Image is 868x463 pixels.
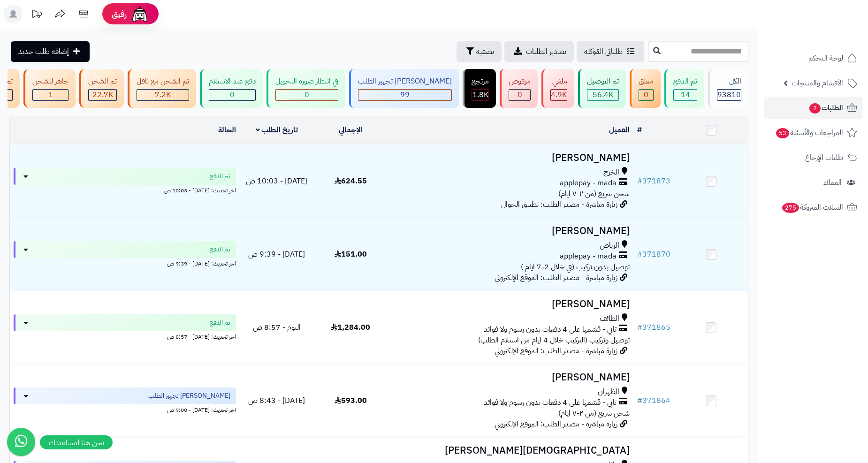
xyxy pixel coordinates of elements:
[92,89,113,100] span: 22.7K
[674,90,697,100] div: 14
[391,445,630,456] h3: [DEMOGRAPHIC_DATA][PERSON_NAME]
[639,90,653,100] div: 0
[792,76,843,90] span: الأقسام والمنتجات
[14,331,236,341] div: اخر تحديث: [DATE] - 8:57 ص
[558,188,630,199] span: شحن سريع (من ٢-٧ ايام)
[681,89,690,100] span: 14
[391,299,630,310] h3: [PERSON_NAME]
[472,76,489,87] div: مرتجع
[628,69,662,108] a: معلق 0
[637,395,670,406] a: #371864
[476,46,494,57] span: تصفية
[210,245,230,254] span: تم الدفع
[14,185,236,195] div: اخر تحديث: [DATE] - 10:03 ص
[472,90,488,100] div: 1799
[457,41,502,62] button: تصفية
[265,69,347,108] a: في انتظار صورة التحويل 0
[764,171,862,194] a: العملاء
[246,175,307,187] span: [DATE] - 10:03 ص
[550,76,567,87] div: ملغي
[148,391,230,401] span: [PERSON_NAME] تجهيز الطلب
[637,395,642,406] span: #
[137,90,189,100] div: 7223
[637,322,642,333] span: #
[560,251,617,262] span: applepay - mada
[577,41,644,62] a: طلباتي المُوكلة
[584,46,623,57] span: طلباتي المُوكلة
[501,199,617,210] span: زيارة مباشرة - مصدر الطلب: تطبيق الجوال
[600,313,619,324] span: الطائف
[248,395,305,406] span: [DATE] - 8:43 ص
[88,76,117,87] div: تم الشحن
[521,261,630,273] span: توصيل بدون تركيب (في خلال 2-7 ايام )
[33,90,68,100] div: 1
[805,151,843,164] span: طلبات الإرجاع
[126,69,198,108] a: تم الشحن مع ناقل 7.2K
[77,69,126,108] a: تم الشحن 22.7K
[253,322,301,333] span: اليوم - 8:57 ص
[717,76,741,87] div: الكل
[209,90,255,100] div: 0
[587,90,618,100] div: 56358
[706,69,750,108] a: الكل93810
[781,201,843,214] span: السلات المتروكة
[560,178,617,189] span: applepay - mada
[804,21,859,40] img: logo-2.png
[551,90,567,100] div: 4949
[637,124,642,136] a: #
[32,76,69,87] div: جاهز للشحن
[509,76,531,87] div: مرفوض
[637,249,670,260] a: #371870
[495,418,617,430] span: زيارة مباشرة - مصدر الطلب: الموقع الإلكتروني
[637,249,642,260] span: #
[391,152,630,163] h3: [PERSON_NAME]
[558,408,630,419] span: شحن سريع (من ٢-٧ ايام)
[764,146,862,169] a: طلبات الإرجاع
[551,89,567,100] span: 4.9K
[609,124,630,136] a: العميل
[358,76,452,87] div: [PERSON_NAME] تجهيز الطلب
[637,175,670,187] a: #371873
[809,103,821,114] span: 2
[276,90,338,100] div: 0
[275,76,338,87] div: في انتظار صورة التحويل
[775,126,843,139] span: المراجعات والأسئلة
[472,89,488,100] span: 1.8K
[637,322,670,333] a: #371865
[498,69,540,108] a: مرفوض 0
[644,89,648,100] span: 0
[509,90,530,100] div: 0
[764,97,862,119] a: الطلبات2
[210,172,230,181] span: تم الدفع
[540,69,576,108] a: ملغي 4.9K
[130,5,149,23] img: ai-face.png
[335,175,367,187] span: 624.55
[639,76,654,87] div: معلق
[331,322,370,333] span: 1,284.00
[48,89,53,100] span: 1
[823,176,842,189] span: العملاء
[14,404,236,414] div: اخر تحديث: [DATE] - 9:00 ص
[18,46,69,57] span: إضافة طلب جديد
[484,324,617,335] span: تابي - قسّمها على 4 دفعات بدون رسوم ولا فوائد
[764,47,862,69] a: لوحة التحكم
[484,397,617,408] span: تابي - قسّمها على 4 دفعات بدون رسوم ولا فوائد
[495,272,617,283] span: زيارة مباشرة - مصدر الطلب: الموقع الإلكتروني
[358,90,451,100] div: 99
[391,372,630,383] h3: [PERSON_NAME]
[637,175,642,187] span: #
[478,334,630,346] span: توصيل وتركيب (التركيب خلال 4 ايام من استلام الطلب)
[504,41,574,62] a: تصدير الطلبات
[89,90,116,100] div: 22704
[22,69,77,108] a: جاهز للشحن 1
[256,124,298,136] a: تاريخ الطلب
[198,69,265,108] a: دفع عند الاستلام 0
[600,240,619,251] span: الرياض
[25,5,48,26] a: تحديثات المنصة
[339,124,362,136] a: الإجمالي
[391,226,630,236] h3: [PERSON_NAME]
[155,89,171,100] span: 7.2K
[347,69,461,108] a: [PERSON_NAME] تجهيز الطلب 99
[305,89,309,100] span: 0
[808,52,843,65] span: لوحة التحكم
